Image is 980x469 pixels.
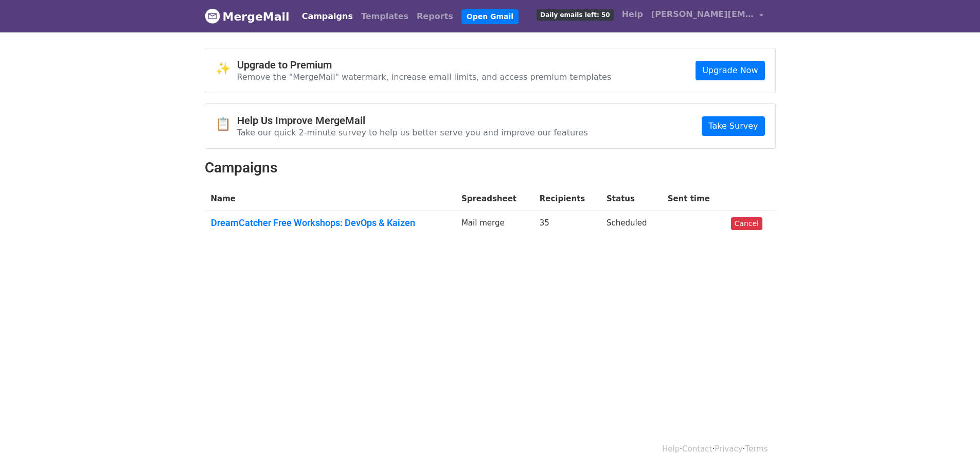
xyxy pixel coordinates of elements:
h4: Upgrade to Premium [237,59,612,71]
p: Take our quick 2-minute survey to help us better serve you and improve our features [237,127,588,138]
span: ✨ [216,61,237,76]
span: [PERSON_NAME][EMAIL_ADDRESS][DOMAIN_NAME] [651,8,754,21]
a: Daily emails left: 50 [532,4,617,25]
td: Mail merge [455,211,533,239]
th: Recipients [533,187,600,211]
a: Reports [413,6,457,27]
a: Campaigns [298,6,357,27]
a: MergeMail [205,6,290,27]
th: Spreadsheet [455,187,533,211]
a: Contact [682,444,712,454]
a: DreamCatcher Free Workshops: DevOps & Kaizen [211,217,449,229]
a: Help [662,444,680,454]
span: Daily emails left: 50 [537,9,613,21]
a: Open Gmail [461,9,519,24]
a: Terms [745,444,768,454]
a: Take Survey [702,116,764,136]
a: [PERSON_NAME][EMAIL_ADDRESS][DOMAIN_NAME] [647,4,768,28]
th: Sent time [662,187,725,211]
td: Scheduled [600,211,662,239]
th: Name [205,187,455,211]
p: Remove the "MergeMail" watermark, increase email limits, and access premium templates [237,72,612,82]
span: 📋 [216,117,237,132]
h4: Help Us Improve MergeMail [237,114,588,127]
th: Status [600,187,662,211]
td: 35 [533,211,600,239]
img: MergeMail logo [205,8,220,24]
a: Templates [357,6,413,27]
a: Upgrade Now [696,61,764,80]
h2: Campaigns [205,159,776,177]
a: Cancel [731,217,762,230]
a: Privacy [715,444,742,454]
a: Help [618,4,647,25]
